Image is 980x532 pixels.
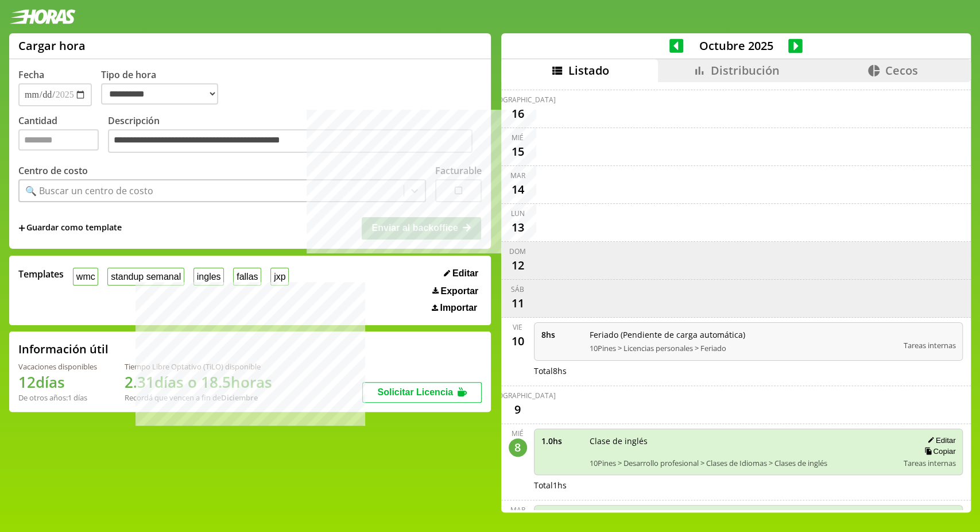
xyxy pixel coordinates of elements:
[924,435,955,445] button: Editar
[18,114,108,156] label: Cantidad
[590,435,896,446] span: Clase de inglés
[221,392,258,403] b: Diciembre
[513,322,522,332] div: vie
[101,83,218,105] select: Tipo de hora
[885,63,918,78] span: Cecos
[193,268,224,286] button: ingles
[509,142,527,161] div: 15
[440,303,477,313] span: Importar
[18,372,97,392] h1: 12 días
[125,392,272,403] div: Recordá que vencen a fin de
[509,294,527,313] div: 11
[18,392,97,403] div: De otros años: 1 días
[590,329,896,340] span: Feriado (Pendiente de carga automática)
[568,63,609,78] span: Listado
[509,180,527,199] div: 14
[9,9,76,24] img: logotipo
[270,268,289,286] button: jxp
[541,435,582,446] span: 1.0 hs
[511,209,525,218] div: lun
[18,222,25,234] span: +
[18,38,86,53] h1: Cargar hora
[362,382,482,403] button: Solicitar Licencia
[510,171,525,180] div: mar
[683,38,788,53] span: Octubre 2025
[903,340,955,350] span: Tareas internas
[25,184,153,197] div: 🔍 Buscar un centro de costo
[452,268,478,279] span: Editar
[233,268,261,286] button: fallas
[509,218,527,237] div: 13
[18,268,64,280] span: Templates
[18,68,44,81] label: Fecha
[18,129,99,151] input: Cantidad
[440,286,478,296] span: Exportar
[509,438,527,457] div: 8
[440,268,482,279] button: Editar
[480,95,556,105] div: [DEMOGRAPHIC_DATA]
[18,222,122,234] span: +Guardar como template
[18,361,97,372] div: Vacaciones disponibles
[512,133,524,142] div: mié
[903,458,955,468] span: Tareas internas
[511,284,524,294] div: sáb
[509,256,527,275] div: 12
[534,365,963,376] div: Total 8 hs
[501,82,971,511] div: scrollable content
[541,329,582,340] span: 8 hs
[590,343,896,353] span: 10Pines > Licencias personales > Feriado
[711,63,780,78] span: Distribución
[429,286,482,297] button: Exportar
[108,114,482,156] label: Descripción
[534,480,963,491] div: Total 1 hs
[73,268,98,286] button: wmc
[512,429,524,438] div: mié
[921,446,955,456] button: Copiar
[18,341,109,357] h2: Información útil
[509,246,526,256] div: dom
[480,391,556,400] div: [DEMOGRAPHIC_DATA]
[125,372,272,392] h1: 2.31 días o 18.5 horas
[18,164,88,177] label: Centro de costo
[590,458,896,468] span: 10Pines > Desarrollo profesional > Clases de Idiomas > Clases de inglés
[101,68,227,106] label: Tipo de hora
[108,129,472,153] textarea: Descripción
[125,361,272,372] div: Tiempo Libre Optativo (TiLO) disponible
[377,387,453,397] span: Solicitar Licencia
[509,332,527,350] div: 10
[509,400,527,419] div: 9
[435,164,482,177] label: Facturable
[107,268,184,286] button: standup semanal
[510,505,525,515] div: mar
[509,105,527,123] div: 16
